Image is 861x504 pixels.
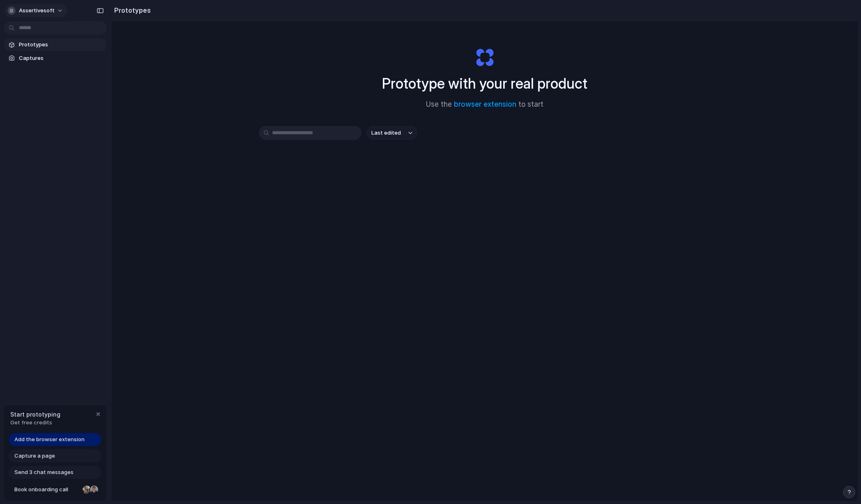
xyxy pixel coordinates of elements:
[89,485,99,495] div: Christian Iacullo
[19,7,55,15] span: assertivesoft
[454,100,516,108] a: browser extension
[14,486,79,494] span: Book onboarding call
[10,419,60,427] span: Get free credits
[4,4,67,17] button: assertivesoft
[10,410,60,419] span: Start prototyping
[4,52,107,64] a: Captures
[426,99,543,110] span: Use the to start
[14,452,55,460] span: Capture a page
[111,5,151,15] h2: Prototypes
[4,39,107,51] a: Prototypes
[382,73,587,94] h1: Prototype with your real product
[366,126,417,140] button: Last edited
[82,485,92,495] div: Nicole Kubica
[9,483,101,496] a: Book onboarding call
[14,435,85,444] span: Add the browser extension
[19,54,104,62] span: Captures
[14,468,74,477] span: Send 3 chat messages
[19,41,104,49] span: Prototypes
[371,129,401,137] span: Last edited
